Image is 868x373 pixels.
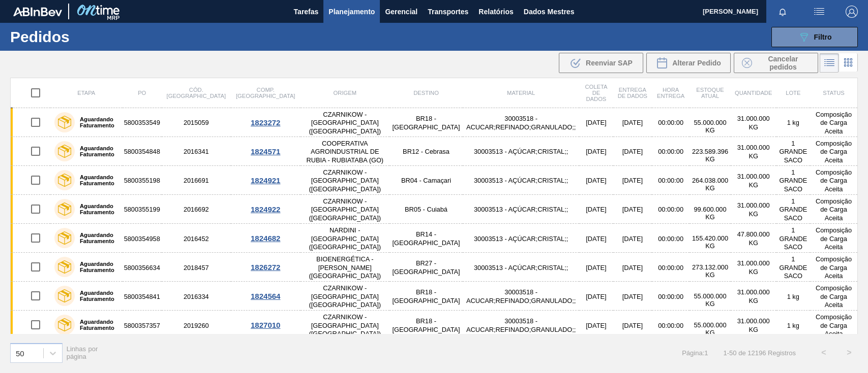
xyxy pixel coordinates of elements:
font: Dados Mestres [524,8,575,16]
font: Linhas por página [67,345,98,360]
font: 1826272 [251,263,280,272]
font: Composição de Carga Aceita [816,226,852,251]
font: 50 [729,349,736,357]
button: < [811,340,836,365]
font: 1824571 [251,147,280,156]
font: 55.000.000 KG [694,119,726,134]
font: Gerencial [385,8,417,16]
a: Aguardando Faturamento58003551982016691CZARNIKOW - [GEOGRAPHIC_DATA] ([GEOGRAPHIC_DATA])BR04 - Ca... [11,166,858,195]
font: Entrega de dados [618,87,647,99]
font: BR04 - Camaçari [401,177,451,185]
font: [DATE] [586,322,606,329]
font: [DATE] [586,235,606,243]
font: 31.000.000 KG [737,288,770,304]
font: Aguardando Faturamento [80,232,114,244]
font: BR18 - [GEOGRAPHIC_DATA] [392,288,460,304]
font: [DATE] [622,235,643,243]
font: BR12 - Cebrasa [403,148,450,155]
div: Visão em Lista [820,53,839,73]
font: 55.000.000 KG [694,321,726,336]
font: 5800355198 [124,177,160,185]
font: 5800357357 [124,322,160,329]
img: Sair [846,6,858,18]
font: Transportes [428,8,468,16]
font: 1823272 [251,118,280,127]
font: 1 kg [787,119,799,126]
font: Quantidade [735,90,772,96]
font: Aguardando Faturamento [80,319,114,331]
font: 1 GRANDE SACO [779,168,807,193]
font: Material [507,90,535,96]
font: 5800354848 [124,148,160,155]
font: Aguardando Faturamento [80,145,114,157]
font: 00:00:00 [658,264,683,272]
font: 273.132.000 KG [692,263,728,279]
font: CZARNIKOW - [GEOGRAPHIC_DATA] ([GEOGRAPHIC_DATA]) [309,197,381,222]
font: [DATE] [586,206,606,214]
font: 00:00:00 [658,293,683,300]
font: 1 GRANDE SACO [779,140,807,164]
font: Composição de Carga Aceita [816,197,852,222]
img: TNhmsLtSVTkK8tSr43FrP2fwEKptu5GPRR3wAAAABJRU5ErkJggg== [13,7,62,16]
font: [DATE] [586,264,606,272]
font: Alterar Pedido [672,59,721,67]
div: Cancelar Pedidos em Massa [734,53,818,73]
font: Status [823,90,844,96]
div: Visão em Cards [839,53,858,73]
font: 1 [724,349,727,357]
font: [DATE] [586,148,606,155]
font: COOPERATIVA AGROINDUSTRIAL DE RUBIA - RUBIATABA (GO) [306,140,383,164]
font: Pedidos [10,28,70,45]
font: 1824921 [251,176,280,185]
font: 47.800.000 KG [737,230,770,247]
font: 2019260 [184,322,209,329]
font: Composição de Carga Aceita [816,255,852,280]
a: Aguardando Faturamento58003535492015059CZARNIKOW - [GEOGRAPHIC_DATA] ([GEOGRAPHIC_DATA])BR18 - [G... [11,108,858,137]
font: 50 [16,349,24,357]
font: 31.000.000 KG [737,115,770,131]
div: Reenviar SAP [559,53,643,73]
font: 00:00:00 [658,322,683,329]
font: CZARNIKOW - [GEOGRAPHIC_DATA] ([GEOGRAPHIC_DATA]) [309,111,381,135]
font: 31.000.000 KG [737,201,770,218]
font: PO [138,90,146,96]
font: 30003513 - AÇÚCAR;CRISTAL;; [474,264,568,272]
button: Cancelar pedidos [734,53,818,73]
font: 5800354958 [124,235,160,243]
font: 2016334 [184,293,209,300]
font: 30003513 - AÇÚCAR;CRISTAL;; [474,177,568,185]
font: Página [682,349,702,357]
font: [DATE] [622,264,643,272]
font: 5800353549 [124,119,160,126]
font: : [703,349,705,357]
font: Origem [334,90,356,96]
font: CZARNIKOW - [GEOGRAPHIC_DATA] ([GEOGRAPHIC_DATA]) [309,168,381,193]
div: Alterar Pedido [646,53,731,73]
font: < [821,348,826,357]
font: [DATE] [586,293,606,300]
font: Composição de Carga Aceita [816,313,852,337]
font: 2016691 [184,177,209,185]
font: 1 kg [787,293,799,300]
font: 1 GRANDE SACO [779,197,807,222]
font: BR05 - Cuiabá [405,206,447,214]
a: Aguardando Faturamento58003548482016341COOPERATIVA AGROINDUSTRIAL DE RUBIA - RUBIATABA (GO)BR12 -... [11,137,858,166]
button: Notificações [766,5,799,19]
a: Aguardando Faturamento58003548412016334CZARNIKOW - [GEOGRAPHIC_DATA] ([GEOGRAPHIC_DATA])BR18 - [G... [11,282,858,311]
font: Aguardando Faturamento [80,116,114,128]
font: 00:00:00 [658,119,683,126]
font: - [727,349,729,357]
font: Aguardando Faturamento [80,261,114,273]
font: 31.000.000 KG [737,173,770,189]
font: BR18 - [GEOGRAPHIC_DATA] [392,115,460,131]
font: [DATE] [622,177,643,185]
font: 223.589.396 KG [692,148,728,163]
font: Registros [768,349,796,357]
font: [DATE] [622,206,643,214]
font: Relatórios [478,8,513,16]
font: 5800355199 [124,206,160,214]
font: Cód. [GEOGRAPHIC_DATA] [167,87,226,99]
font: BR14 - [GEOGRAPHIC_DATA] [392,230,460,247]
